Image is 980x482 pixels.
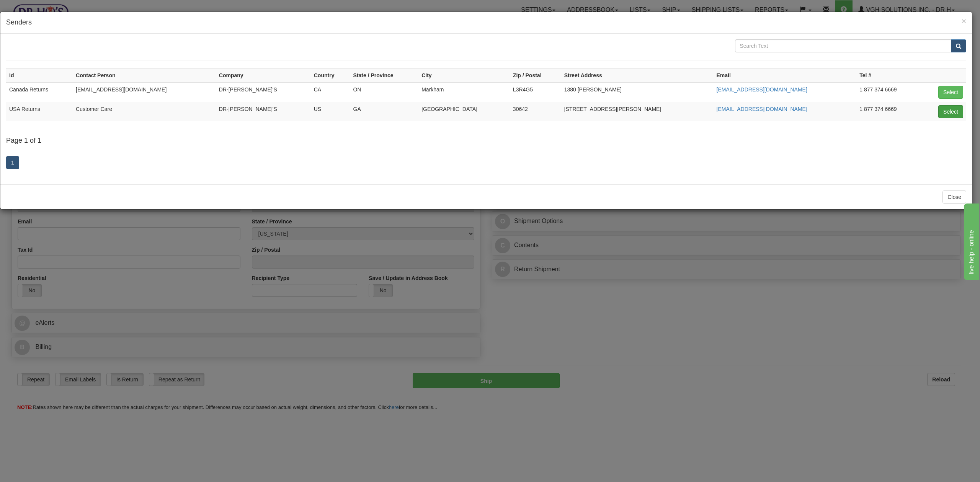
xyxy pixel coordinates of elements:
th: Id [6,68,73,82]
td: 30642 [510,102,561,121]
button: Close [962,17,966,25]
td: ON [350,82,419,102]
th: Contact Person [73,68,216,82]
th: State / Province [350,68,419,82]
th: Email [714,68,857,82]
h4: Page 1 of 1 [6,137,966,145]
td: DR-[PERSON_NAME]'S [216,102,311,121]
input: Search Text [735,39,952,52]
td: 1 877 374 6669 [856,102,920,121]
td: Customer Care [73,102,216,121]
a: [EMAIL_ADDRESS][DOMAIN_NAME] [717,86,807,93]
h4: Senders [6,18,966,28]
td: [EMAIL_ADDRESS][DOMAIN_NAME] [73,82,216,102]
th: Tel # [856,68,920,82]
th: Country [311,68,350,82]
td: GA [350,102,419,121]
td: [GEOGRAPHIC_DATA] [418,102,510,121]
iframe: chat widget [962,202,979,280]
td: [STREET_ADDRESS][PERSON_NAME] [561,102,714,121]
a: 1 [6,156,19,169]
td: L3R4G5 [510,82,561,102]
th: Street Address [561,68,714,82]
button: Select [938,105,963,118]
td: 1380 [PERSON_NAME] [561,82,714,102]
td: 1 877 374 6669 [856,82,920,102]
a: [EMAIL_ADDRESS][DOMAIN_NAME] [717,106,807,112]
button: Select [938,86,963,99]
button: Close [942,191,966,204]
td: DR-[PERSON_NAME]'S [216,82,311,102]
span: × [962,16,966,25]
th: Company [216,68,311,82]
div: live help - online [6,5,71,14]
th: Zip / Postal [510,68,561,82]
th: City [418,68,510,82]
td: USA Returns [6,102,73,121]
td: Canada Returns [6,82,73,102]
td: CA [311,82,350,102]
td: Markham [418,82,510,102]
td: US [311,102,350,121]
